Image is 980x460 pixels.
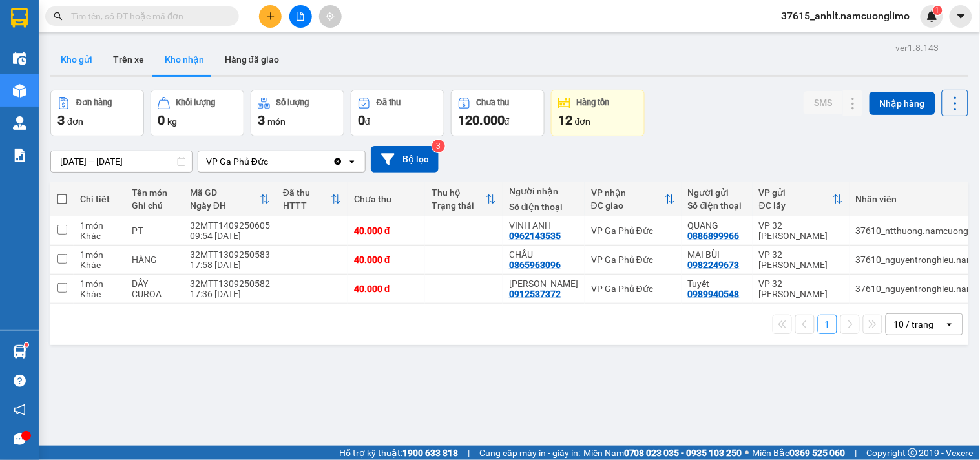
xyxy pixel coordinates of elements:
button: Đơn hàng3đơn [50,90,144,136]
span: Cung cấp máy in - giấy in: [479,446,580,460]
div: 0865963096 [509,260,561,270]
div: VP gửi [759,187,833,198]
span: search [54,12,63,21]
button: plus [259,5,282,28]
th: Toggle SortBy [183,182,276,216]
div: VP Ga Phủ Đức [591,255,675,265]
strong: 0708 023 035 - 0935 103 250 [624,448,742,458]
div: 0982249673 [688,260,740,270]
button: SMS [804,91,842,114]
div: Chưa thu [354,194,419,204]
img: logo-vxr [11,8,28,28]
div: MAI BÙI [688,249,746,260]
th: Toggle SortBy [585,182,682,216]
img: warehouse-icon [13,345,26,359]
span: Hỗ trợ kỹ thuật: [339,446,458,460]
div: DÂY CUROA [132,278,177,299]
span: message [14,433,26,445]
input: Tìm tên, số ĐT hoặc mã đơn [71,9,224,23]
div: 40.000 đ [354,225,419,236]
div: PT [132,225,177,236]
div: 40.000 đ [354,284,419,294]
span: đ [365,116,370,127]
div: 0886899966 [688,231,740,241]
span: 120.000 [458,112,505,128]
span: plus [266,12,275,21]
span: file-add [296,12,305,21]
span: món [267,116,286,127]
div: 09:54 [DATE] [190,231,270,241]
th: Toggle SortBy [425,182,503,216]
svg: open [347,156,357,167]
button: Kho nhận [154,44,214,75]
div: Khác [80,289,119,299]
th: Toggle SortBy [753,182,850,216]
button: Nhập hàng [870,92,935,115]
div: 32MTT1309250583 [190,249,270,260]
sup: 3 [432,140,445,152]
svg: open [944,319,955,329]
div: VP 32 [PERSON_NAME] [759,249,843,270]
strong: 0369 525 060 [790,448,846,458]
button: caret-down [950,5,972,28]
img: warehouse-icon [13,84,26,98]
div: Thu hộ [432,187,486,198]
input: Select a date range. [51,151,192,172]
img: solution-icon [13,149,26,162]
span: | [468,446,470,460]
button: Kho gửi [50,44,103,75]
span: question-circle [14,375,26,387]
div: VP 32 [PERSON_NAME] [759,220,843,241]
button: Chưa thu120.000đ [451,90,545,136]
div: Trạng thái [432,200,486,211]
div: QUANG [688,220,746,231]
div: Khác [80,260,119,270]
span: ⚪️ [745,450,749,455]
div: VP Ga Phủ Đức [591,225,675,236]
div: HÀNG [132,255,177,265]
div: Số lượng [276,98,309,107]
div: 1 món [80,220,119,231]
div: Khác [80,231,119,241]
span: 0 [358,112,365,128]
span: 3 [258,112,265,128]
div: Đã thu [283,187,331,198]
button: Trên xe [103,44,154,75]
div: Ghi chú [132,200,177,211]
div: Khối lượng [176,98,216,107]
sup: 1 [933,6,943,15]
div: 17:58 [DATE] [190,260,270,270]
div: Mr Phương [509,278,578,289]
strong: 1900 633 818 [402,448,458,458]
span: đơn [575,116,591,127]
span: 12 [558,112,572,128]
div: HTTT [283,200,331,211]
div: Đơn hàng [76,98,112,107]
th: Toggle SortBy [276,182,348,216]
span: Miền Nam [583,446,742,460]
div: Tên món [132,187,177,198]
div: 1 món [80,249,119,260]
div: Đã thu [377,98,401,107]
div: 32MTT1309250582 [190,278,270,289]
div: ĐC lấy [759,200,833,211]
span: aim [326,12,335,21]
button: Hàng đã giao [214,44,289,75]
span: notification [14,404,26,416]
div: Số điện thoại [509,202,578,212]
div: 0989940548 [688,289,740,299]
span: Miền Bắc [753,446,846,460]
span: 0 [158,112,165,128]
button: Bộ lọc [371,146,439,172]
div: 1 món [80,278,119,289]
div: 0912537372 [509,289,561,299]
img: warehouse-icon [13,116,26,130]
div: 17:36 [DATE] [190,289,270,299]
img: warehouse-icon [13,52,26,65]
div: Chưa thu [477,98,510,107]
button: file-add [289,5,312,28]
span: 3 [57,112,65,128]
span: 37615_anhlt.namcuonglimo [771,8,921,24]
div: VP 32 [PERSON_NAME] [759,278,843,299]
span: copyright [908,448,917,457]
